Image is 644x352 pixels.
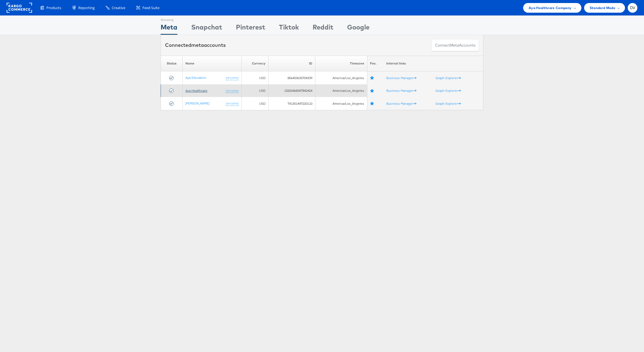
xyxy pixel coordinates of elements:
td: USD [241,97,268,110]
span: Standard Mode [590,5,615,11]
button: ConnectmetaAccounts [432,39,479,52]
span: Aya Healthcare Company [529,5,572,11]
a: Aya Healthcare [185,88,207,93]
td: 10202468347842424 [268,84,315,97]
a: Graph Explorer [435,101,461,106]
div: Tiktok [279,22,299,35]
td: America/Los_Angeles [315,84,367,97]
a: (rename) [226,76,239,80]
td: USD [241,84,268,97]
span: DV [630,6,635,10]
a: Graph Explorer [435,88,461,93]
th: Name [182,56,241,71]
span: meta [450,43,459,48]
div: Showing [161,16,177,22]
div: Reddit [313,22,333,35]
span: Creative [112,5,125,10]
span: meta [191,42,204,48]
td: America/Los_Angeles [315,97,367,110]
div: Meta [161,22,177,35]
th: Timezone [315,56,367,71]
span: Feed Suite [142,5,159,10]
th: Currency [241,56,268,71]
td: 741301447220110 [268,97,315,110]
a: Graph Explorer [435,76,461,80]
span: Products [46,5,61,10]
span: Reporting [78,5,95,10]
td: America/Los_Angeles [315,71,367,84]
a: (rename) [226,101,239,106]
a: Aya Education [185,76,206,80]
a: Business Manager [386,88,416,93]
a: Business Manager [386,76,416,80]
div: Snapchat [191,22,222,35]
div: Connected accounts [165,42,226,49]
a: [PERSON_NAME] [185,101,209,105]
th: ID [268,56,315,71]
td: USD [241,71,268,84]
div: Pinterest [236,22,265,35]
td: 856403635704339 [268,71,315,84]
div: Google [347,22,369,35]
a: Business Manager [386,101,416,106]
a: (rename) [226,88,239,93]
th: Status [161,56,183,71]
